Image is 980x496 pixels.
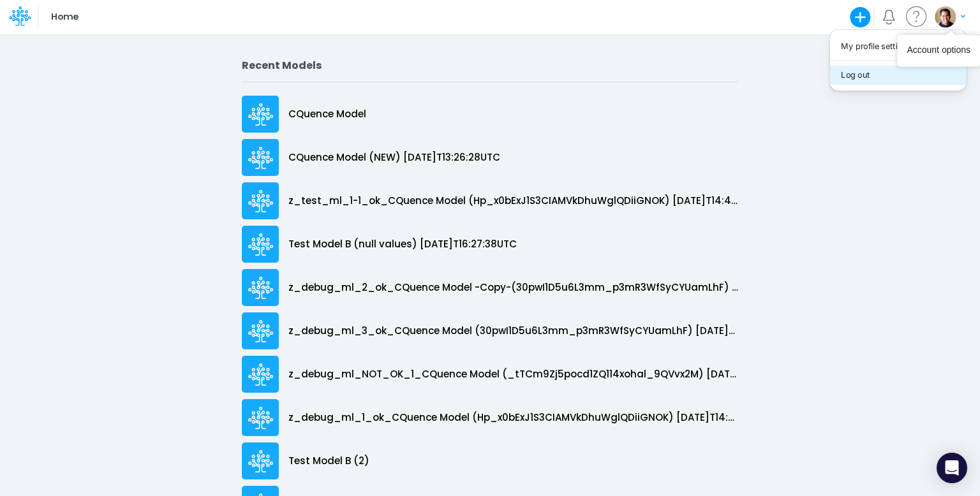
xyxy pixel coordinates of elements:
p: CQuence Model [288,107,366,122]
p: z_test_ml_1-1_ok_CQuence Model (Hp_x0bExJ1S3CIAMVkDhuWglQDiiGNOK) [DATE]T14:40:20UTC (copy) [DATE... [288,194,738,208]
a: z_debug_ml_NOT_OK_1_CQuence Model (_tTCm9Zj5pocd1ZQ114xohal_9QVvx2M) [DATE]T14:41:02UTC [242,353,738,396]
a: CQuence Model [242,92,738,136]
p: z_debug_ml_NOT_OK_1_CQuence Model (_tTCm9Zj5pocd1ZQ114xohal_9QVvx2M) [DATE]T14:41:02UTC [288,367,738,382]
p: z_debug_ml_1_ok_CQuence Model (Hp_x0bExJ1S3CIAMVkDhuWglQDiiGNOK) [DATE]T14:40:20UTC [288,411,738,425]
a: z_test_ml_1-1_ok_CQuence Model (Hp_x0bExJ1S3CIAMVkDhuWglQDiiGNOK) [DATE]T14:40:20UTC (copy) [DATE... [242,179,738,222]
div: Account options [907,44,970,57]
a: z_debug_ml_3_ok_CQuence Model (30pwI1D5u6L3mm_p3mR3WfSyCYUamLhF) [DATE]T14:40:20UTC (copy) [DATE]... [242,309,738,353]
a: Notifications [882,10,896,24]
p: z_debug_ml_2_ok_CQuence Model -Copy-(30pwI1D5u6L3mm_p3mR3WfSyCYUamLhF) [DATE]T14:40:20UTC (copy) ... [288,281,738,295]
h2: Recent Models [242,59,738,71]
div: Open Intercom Messenger [937,453,967,483]
p: CQuence Model (NEW) [DATE]T13:26:28UTC [288,150,500,165]
p: Home [51,10,78,24]
a: Test Model B (2) [242,439,738,483]
a: CQuence Model (NEW) [DATE]T13:26:28UTC [242,136,738,179]
p: z_debug_ml_3_ok_CQuence Model (30pwI1D5u6L3mm_p3mR3WfSyCYUamLhF) [DATE]T14:40:20UTC (copy) [DATE]... [288,324,738,339]
a: z_debug_ml_2_ok_CQuence Model -Copy-(30pwI1D5u6L3mm_p3mR3WfSyCYUamLhF) [DATE]T14:40:20UTC (copy) ... [242,266,738,309]
p: Test Model B (null values) [DATE]T16:27:38UTC [288,237,517,252]
button: Log out [829,65,966,85]
a: Test Model B (null values) [DATE]T16:27:38UTC [242,222,738,266]
a: z_debug_ml_1_ok_CQuence Model (Hp_x0bExJ1S3CIAMVkDhuWglQDiiGNOK) [DATE]T14:40:20UTC [242,396,738,439]
p: Test Model B (2) [288,454,369,469]
button: My profile settings [829,36,966,56]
